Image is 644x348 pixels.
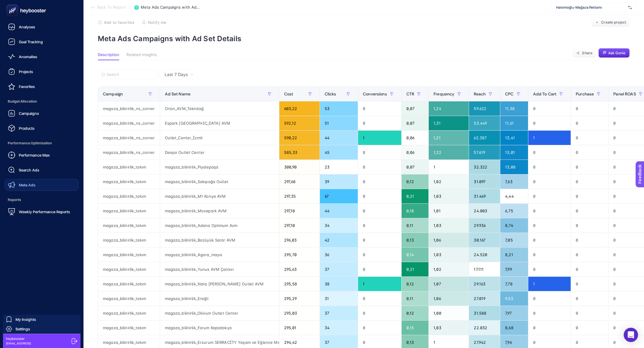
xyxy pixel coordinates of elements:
[98,204,160,218] div: magaza_bilinirlik_takım
[19,54,37,59] span: Anomalies
[598,48,630,58] button: Ask Genie
[284,92,293,96] span: Cost
[571,306,608,320] div: 0
[279,145,320,160] div: 585,33
[429,248,469,262] div: 1,03
[160,145,279,160] div: Deepo Outlet Center
[528,218,571,233] div: 0
[279,116,320,130] div: 592,12
[402,321,428,335] div: 0,15
[469,116,500,130] div: 53.449
[5,95,79,107] span: Budget Allocation
[16,317,36,322] span: My Insights
[528,101,571,116] div: 0
[358,204,401,218] div: 0
[98,248,160,262] div: magaza_bilinirlik_takım
[5,164,79,176] a: Search Ads
[358,160,401,174] div: 0
[160,204,279,218] div: magaza_bilinirlik_Movapark AVM
[363,92,387,96] span: Conversions
[279,277,320,291] div: 295,58
[402,262,428,276] div: 0,21
[469,174,500,189] div: 31.097
[601,20,626,25] span: Create project
[500,116,528,130] div: 11,61
[279,131,320,145] div: 590,22
[429,218,469,233] div: 1,03
[160,306,279,320] div: magaza_bilinirlik_Olivium Outlet Center
[608,51,626,55] span: Ask Genie
[429,131,469,145] div: 1,21
[19,168,39,172] span: Search Ads
[533,92,557,96] span: Add To Cart
[320,145,358,160] div: 45
[571,321,608,335] div: 0
[160,101,279,116] div: Orion_AVM_Tekirdağ
[469,277,500,291] div: 29.163
[98,145,160,160] div: magaza_bilinirlik_ns_corner
[320,248,358,262] div: 36
[402,101,428,116] div: 0,07
[358,116,401,130] div: 0
[103,92,123,96] span: Campaign
[556,5,626,10] span: Hatemoğlu-Mağaza Reklamı
[98,277,160,291] div: magaza_bilinirlik_takım
[528,262,571,276] div: 0
[129,5,131,10] span: /
[469,218,500,233] div: 29.936
[98,116,160,130] div: magaza_bilinirlik_ns_corner
[320,306,358,320] div: 37
[500,131,528,145] div: 13,41
[5,66,79,78] a: Projects
[16,327,30,331] span: Settings
[279,160,320,174] div: 300,90
[571,160,608,174] div: 0
[402,218,428,233] div: 0,11
[469,160,500,174] div: 32.322
[320,160,358,174] div: 23
[528,189,571,203] div: 0
[592,18,630,27] button: Create project
[107,72,154,77] input: Search
[6,341,31,346] span: [EMAIL_ADDRESS]
[320,262,358,276] div: 37
[358,218,401,233] div: 0
[320,174,358,189] div: 39
[358,321,401,335] div: 0
[571,101,608,116] div: 0
[19,84,35,89] span: Favorites
[279,248,320,262] div: 295,70
[160,189,279,203] div: magaza_bilinirlik_M1 Konya AVM
[528,174,571,189] div: 0
[402,233,428,247] div: 0,13
[429,321,469,335] div: 1,03
[500,306,528,320] div: 7,97
[126,52,157,60] button: Related Insights
[320,204,358,218] div: 44
[279,233,320,247] div: 296,03
[358,189,401,203] div: 0
[141,5,200,10] span: Meta Ads Campaigns with Ad Set Details
[505,92,513,96] span: CPC
[429,145,469,160] div: 1,22
[429,204,469,218] div: 1,01
[528,291,571,306] div: 0
[429,160,469,174] div: 1
[98,262,160,276] div: magaza_bilinirlik_takım
[402,131,428,145] div: 0,06
[402,277,428,291] div: 0,12
[358,291,401,306] div: 0
[469,291,500,306] div: 27.019
[98,131,160,145] div: magaza_bilinirlik_ns_corner
[126,52,157,57] span: Related Insights
[528,233,571,247] div: 0
[528,160,571,174] div: 0
[469,204,500,218] div: 24.003
[98,20,134,25] button: Add to favorites
[429,306,469,320] div: 1,00
[5,206,79,218] a: Weekly Performance Reports
[98,291,160,306] div: magaza_bilinirlik_takım
[358,306,401,320] div: 0
[320,131,358,145] div: 44
[500,145,528,160] div: 13,01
